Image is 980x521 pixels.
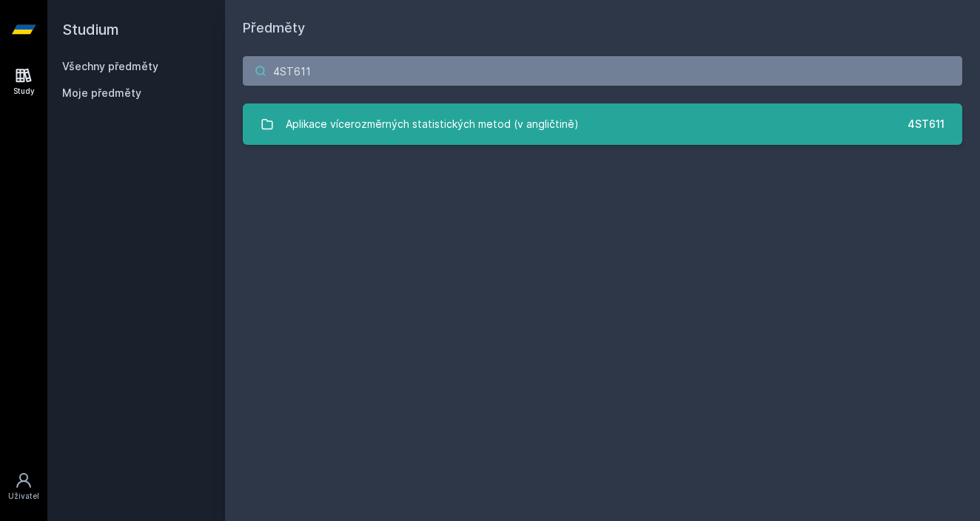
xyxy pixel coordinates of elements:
a: Všechny předměty [62,60,158,72]
h1: Předměty [243,18,962,38]
div: 4ST611 [907,117,944,132]
a: Uživatel [3,464,44,509]
a: Study [3,59,44,104]
input: Název nebo ident předmětu… [243,56,962,86]
div: Uživatel [8,491,39,502]
a: Aplikace vícerozměrných statistických metod (v angličtině) 4ST611 [243,103,962,145]
div: Aplikace vícerozměrných statistických metod (v angličtině) [286,109,579,139]
span: Moje předměty [62,86,141,101]
div: Study [13,86,35,97]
